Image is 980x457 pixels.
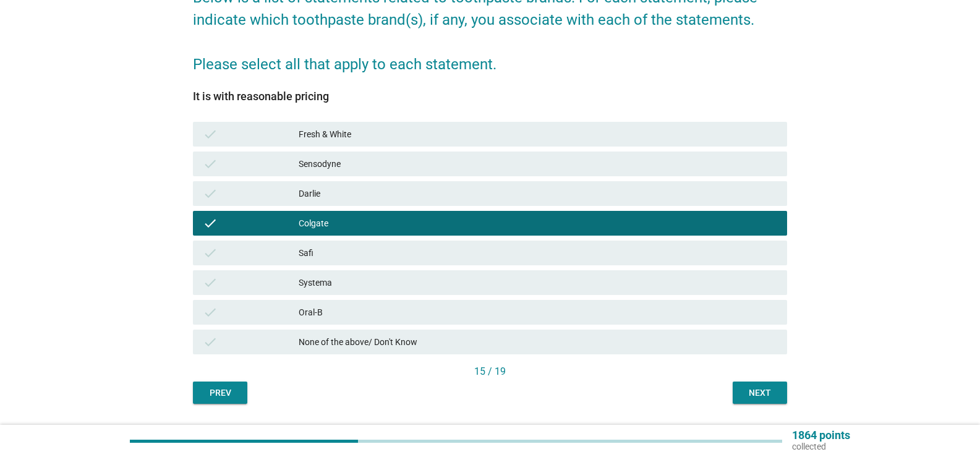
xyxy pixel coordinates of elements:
div: Systema [299,275,777,290]
i: check [203,335,218,349]
button: Prev [193,382,247,404]
i: check [203,216,218,231]
div: Colgate [299,216,777,231]
i: check [203,275,218,290]
div: Prev [203,387,237,399]
button: Next [733,382,787,404]
div: It is with reasonable pricing [193,88,787,105]
div: Safi [299,246,777,260]
div: Next [743,387,777,399]
i: check [203,305,218,320]
div: Oral-B [299,305,777,320]
div: Fresh & White [299,127,777,142]
i: check [203,246,218,260]
div: 15 / 19 [193,364,787,379]
div: Sensodyne [299,156,777,171]
div: None of the above/ Don't Know [299,335,777,349]
i: check [203,156,218,171]
i: check [203,186,218,201]
p: collected [792,441,850,452]
p: 1864 points [792,430,850,441]
div: Darlie [299,186,777,201]
i: check [203,127,218,142]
